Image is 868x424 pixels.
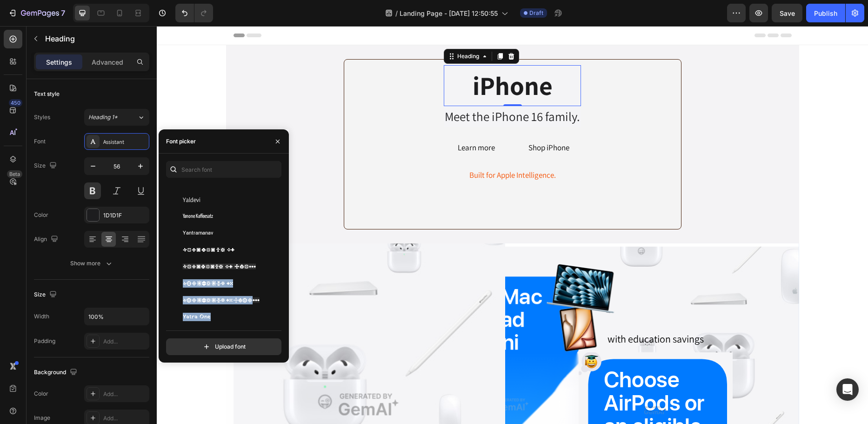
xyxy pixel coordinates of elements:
button: Show more [34,255,149,272]
div: Undo/Redo [175,4,213,22]
span: Yantramanav [183,229,213,237]
span: Yarndings 12 Charted [183,262,260,271]
span: Yarndings 20 [183,279,233,288]
div: Padding [34,337,55,345]
span: Save [780,9,795,17]
h2: iPhone [287,39,424,80]
button: Upload font [166,338,281,355]
input: Auto [85,308,149,325]
p: Heading [45,33,146,44]
div: Show more [70,259,114,268]
button: Heading 1* [84,109,149,126]
iframe: Design area [157,26,868,424]
span: Yaldevi [183,195,200,204]
div: Assistant [103,138,147,146]
div: Add... [103,414,147,423]
p: Settings [46,57,72,67]
div: Align [34,233,60,246]
span: / [395,8,398,18]
div: Font [34,137,46,146]
button: with education savings [429,302,569,324]
input: Search font [166,161,281,178]
button: 7 [4,4,69,22]
div: Learn more [301,116,338,128]
button: Publish [806,4,845,22]
span: Yarndings 20 Charted [183,296,260,304]
div: Beta [7,170,22,178]
div: Upload font [202,342,246,351]
div: with education savings [451,305,547,321]
span: Yanone Kaffeesatz [183,212,213,221]
button: Learn more [288,112,351,132]
div: Styles [34,113,50,121]
p: Advanced [92,57,123,67]
p: 7 [61,7,65,19]
span: Draft [529,9,543,17]
div: Shop iPhone [372,116,413,128]
div: Built for Apple Intelligence. [195,142,517,156]
div: Add... [103,337,147,346]
div: Heading [299,26,324,34]
div: 1D1D1F [103,211,147,220]
div: Text style [34,90,60,98]
div: Color [34,390,48,398]
div: Image [34,414,50,422]
div: Font picker [166,137,196,146]
div: Size [34,160,59,172]
div: Open Intercom Messenger [836,378,859,401]
div: Size [34,289,59,301]
button: Shop iPhone [361,112,424,132]
div: Add... [103,390,147,398]
div: Width [34,312,49,321]
div: Background [34,366,79,379]
div: Publish [814,8,837,18]
button: Save [772,4,802,22]
span: Yatra One [183,313,211,321]
span: Yarndings 12 [183,246,234,254]
div: 450 [9,99,22,107]
span: Landing Page - [DATE] 12:50:55 [400,8,498,18]
div: Color [34,211,48,219]
span: Heading 1* [88,113,118,121]
div: Meet the iPhone 16 family. [287,80,424,101]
